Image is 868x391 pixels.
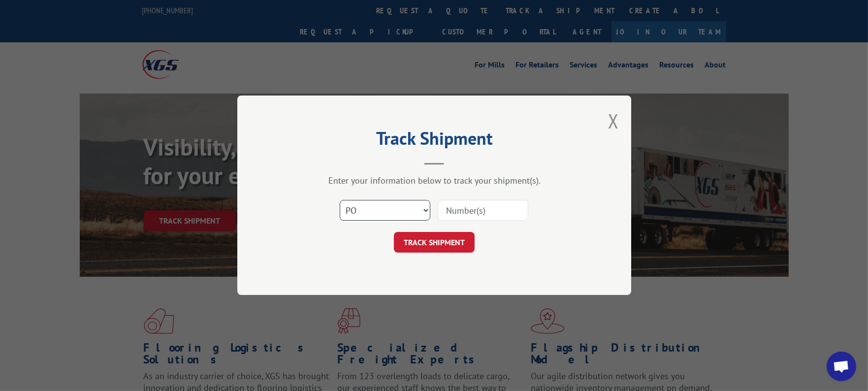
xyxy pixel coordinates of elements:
[608,108,619,134] button: Close modal
[827,352,856,381] a: Open chat
[287,131,582,150] h2: Track Shipment
[438,200,528,221] input: Number(s)
[287,175,582,187] div: Enter your information below to track your shipment(s).
[394,232,475,253] button: TRACK SHIPMENT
